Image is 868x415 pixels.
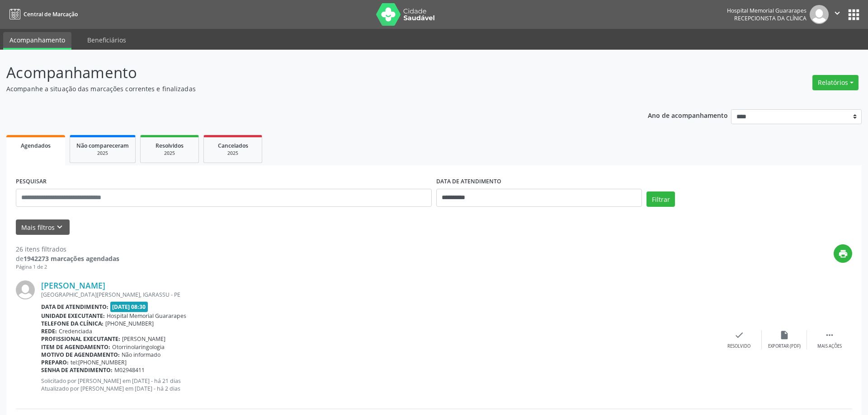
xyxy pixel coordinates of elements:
p: Acompanhe a situação das marcações correntes e finalizadas [6,84,605,93]
button: Mais filtroskeyboard_arrow_down [16,219,70,235]
div: Resolvido [727,343,750,350]
a: Central de Marcação [6,7,78,22]
span: [PERSON_NAME] [122,335,165,343]
div: Exportar (PDF) [768,343,801,350]
b: Data de atendimento: [41,303,108,311]
i: check [734,330,744,340]
div: 2025 [210,150,255,157]
b: Preparo: [41,359,69,366]
i:  [832,8,842,18]
span: [PHONE_NUMBER] [105,320,154,327]
img: img [16,280,35,299]
p: Ano de acompanhamento [648,109,728,121]
span: Hospital Memorial Guararapes [107,312,186,320]
i: print [838,249,848,259]
div: [GEOGRAPHIC_DATA][PERSON_NAME], IGARASSU - PE [41,291,717,298]
span: Não informado [122,351,160,359]
span: [DATE] 08:30 [110,302,148,312]
strong: 1942273 marcações agendadas [24,254,119,263]
span: Cancelados [218,142,248,149]
b: Profissional executante: [41,335,120,343]
span: Agendados [21,142,51,149]
p: Solicitado por [PERSON_NAME] em [DATE] - há 21 dias Atualizado por [PERSON_NAME] em [DATE] - há 2... [41,377,717,392]
i: insert_drive_file [779,330,789,340]
b: Telefone da clínica: [41,320,104,327]
a: [PERSON_NAME] [41,280,105,290]
span: Credenciada [59,327,92,335]
button: Filtrar [646,191,675,207]
a: Beneficiários [81,32,132,48]
b: Motivo de agendamento: [41,351,120,359]
div: Página 1 de 2 [16,263,119,271]
div: Mais ações [817,343,842,350]
label: DATA DE ATENDIMENTO [436,175,501,189]
img: img [810,5,829,24]
span: M02948411 [114,366,145,374]
div: 26 itens filtrados [16,244,119,254]
div: de [16,254,119,263]
span: Recepcionista da clínica [734,14,807,22]
b: Senha de atendimento: [41,366,113,374]
a: Acompanhamento [3,32,71,50]
b: Rede: [41,327,57,335]
button: print [834,244,852,263]
div: 2025 [76,150,129,157]
button:  [829,5,846,24]
button: Relatórios [812,75,859,90]
span: Não compareceram [76,142,129,149]
div: Hospital Memorial Guararapes [727,7,807,14]
div: 2025 [147,150,192,157]
span: Resolvidos [156,142,184,149]
b: Unidade executante: [41,312,105,320]
span: Otorrinolaringologia [112,343,165,351]
b: Item de agendamento: [41,343,110,351]
button: apps [846,7,862,23]
span: Central de Marcação [24,10,78,18]
p: Acompanhamento [6,61,605,84]
i:  [825,330,835,340]
i: keyboard_arrow_down [55,222,65,232]
span: tel:[PHONE_NUMBER] [71,359,127,366]
label: PESQUISAR [16,175,47,189]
